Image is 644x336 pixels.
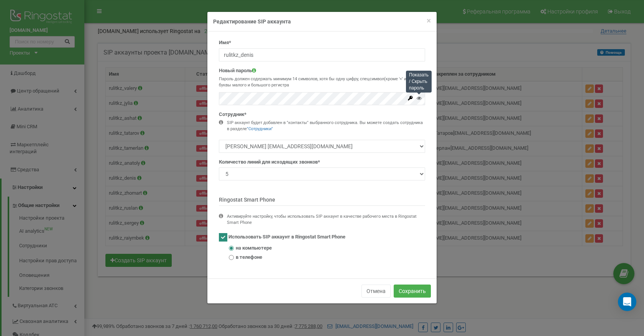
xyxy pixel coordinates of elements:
div: SIP аккаунт будет добавлен в "контакты" выбранного сотрудника. Вы можете создать сотрудника в раз... [227,120,425,132]
span: × [427,16,431,25]
label: Количество линий для исходящих звонков* [219,159,320,166]
span: на компьютере [236,245,272,252]
div: Open Intercom Messenger [618,293,636,311]
span: в телефоне [236,254,262,261]
p: Пароль должен содержать минимум 14 символов, хотя бы одну цифру, спецсимвол(кроме '<' и '>') и бу... [219,76,425,88]
label: Сотрудник* [219,111,246,118]
a: "Сотрудники" [247,126,273,131]
button: Отмена [361,285,391,298]
button: Сохранить [394,285,431,298]
span: Использовать SIP аккаунт в Ringostat Smart Phone [228,234,345,240]
div: Показать / Скрыть пароль [406,71,432,93]
h4: Редактирование SIP аккаунта [213,18,431,25]
p: Ringostat Smart Phone [219,196,425,206]
input: в телефоне [229,255,234,260]
label: Новый пароль [219,67,256,74]
input: на компьютере [229,246,234,251]
div: Активируйте настройку, чтобы использовать SIP аккаунт в качестве рабочего места в Ringostat Smart... [227,214,425,225]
